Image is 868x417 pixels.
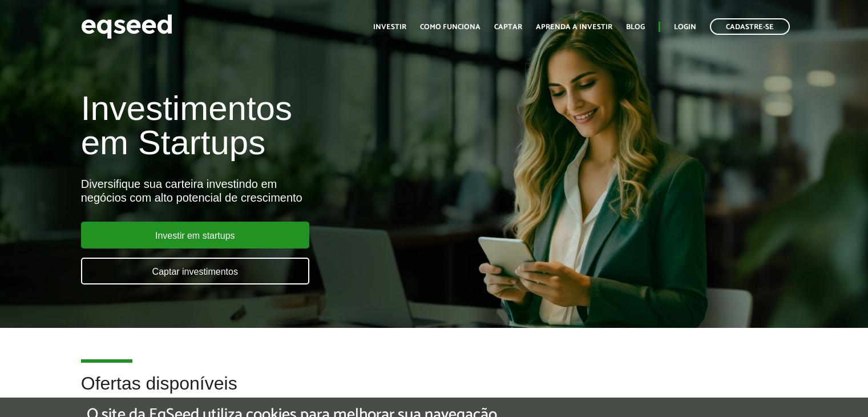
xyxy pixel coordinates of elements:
[674,23,696,31] a: Login
[81,222,309,248] a: Investir em startups
[494,23,522,31] a: Captar
[81,177,498,205] div: Diversifique sua carteira investindo em negócios com alto potencial de crescimento
[81,374,788,411] h2: Ofertas disponíveis
[373,23,406,31] a: Investir
[81,258,309,284] a: Captar investimentos
[536,23,612,31] a: Aprenda a investir
[81,11,172,42] img: EqSeed
[420,23,481,31] a: Como funciona
[710,18,790,35] a: Cadastre-se
[626,23,645,31] a: Blog
[81,91,498,160] h1: Investimentos em Startups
